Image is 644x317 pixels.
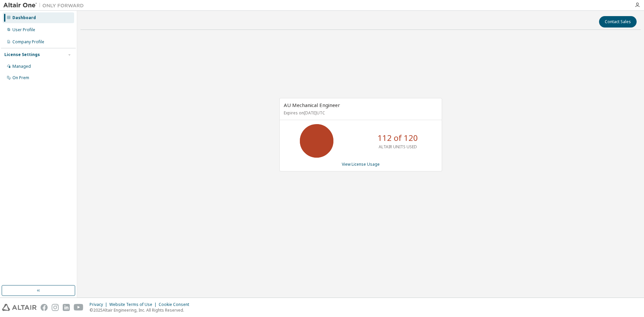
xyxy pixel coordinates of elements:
[159,302,193,307] div: Cookie Consent
[12,39,44,45] div: Company Profile
[378,132,418,144] p: 112 of 120
[74,304,84,311] img: youtube.svg
[12,64,31,69] div: Managed
[4,52,40,57] div: License Settings
[90,302,109,307] div: Privacy
[284,102,340,108] span: AU Mechanical Engineer
[90,307,193,313] p: © 2025 Altair Engineering, Inc. All Rights Reserved.
[284,110,436,116] p: Expires on [DATE] UTC
[599,16,637,28] button: Contact Sales
[342,161,380,167] a: View License Usage
[109,302,159,307] div: Website Terms of Use
[379,144,417,150] p: ALTAIR UNITS USED
[41,304,48,311] img: facebook.svg
[63,304,70,311] img: linkedin.svg
[12,15,36,20] div: Dashboard
[12,27,35,33] div: User Profile
[12,75,29,81] div: On Prem
[2,304,37,311] img: altair_logo.svg
[3,2,87,9] img: Altair One
[52,304,59,311] img: instagram.svg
